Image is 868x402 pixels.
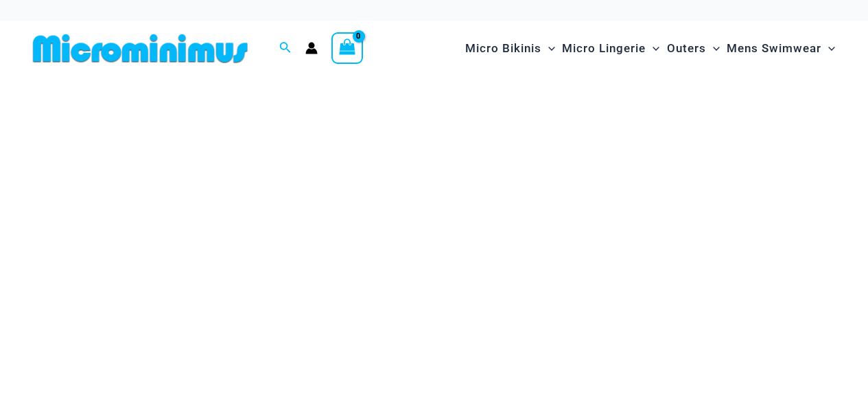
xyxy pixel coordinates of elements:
[331,32,363,64] a: View Shopping Cart, empty
[664,27,723,69] a: OutersMenu ToggleMenu Toggle
[723,27,838,69] a: Mens SwimwearMenu ToggleMenu Toggle
[541,31,555,66] span: Menu Toggle
[27,33,253,64] img: MM SHOP LOGO FLAT
[462,27,559,69] a: Micro BikinisMenu ToggleMenu Toggle
[706,31,720,66] span: Menu Toggle
[279,40,292,57] a: Search icon link
[559,27,663,69] a: Micro LingerieMenu ToggleMenu Toggle
[305,42,318,54] a: Account icon link
[821,31,835,66] span: Menu Toggle
[465,31,541,66] span: Micro Bikinis
[562,31,646,66] span: Micro Lingerie
[460,25,841,71] nav: Site Navigation
[727,31,821,66] span: Mens Swimwear
[667,31,706,66] span: Outers
[646,31,659,66] span: Menu Toggle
